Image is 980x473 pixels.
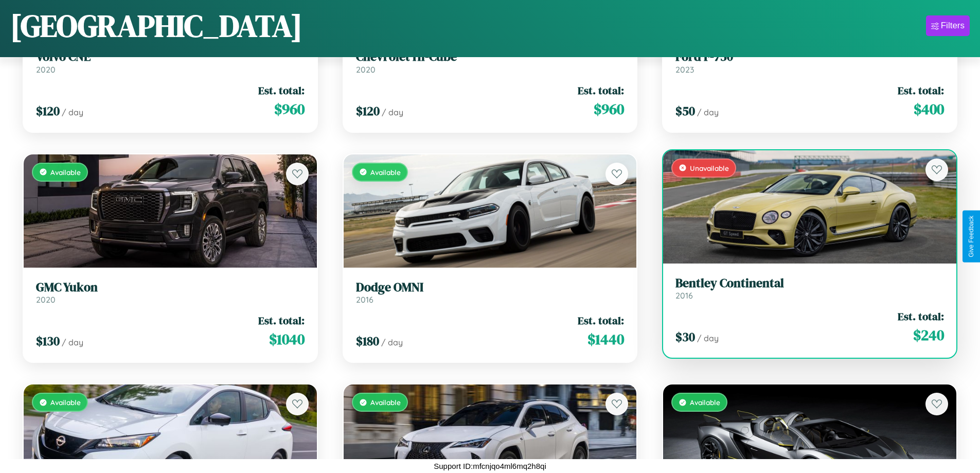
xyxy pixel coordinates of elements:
[36,280,305,305] a: GMC Yukon2020
[675,290,693,301] span: 2016
[50,398,81,407] span: Available
[675,102,695,119] span: $ 50
[62,107,83,117] span: / day
[381,337,403,347] span: / day
[690,398,720,407] span: Available
[36,332,60,349] span: $ 130
[697,107,719,117] span: / day
[36,294,56,305] span: 2020
[675,49,944,64] h3: Ford F-750
[675,64,694,75] span: 2023
[690,164,729,172] span: Unavailable
[434,459,546,473] p: Support ID: mfcnjqo4ml6mq2h8qi
[578,83,624,98] span: Est. total:
[36,280,305,295] h3: GMC Yukon
[10,5,302,47] h1: [GEOGRAPHIC_DATA]
[370,168,401,177] span: Available
[356,64,376,75] span: 2020
[675,276,944,291] h3: Bentley Continental
[914,99,944,119] span: $ 400
[382,107,403,117] span: / day
[968,216,975,257] div: Give Feedback
[370,398,401,407] span: Available
[356,332,379,349] span: $ 180
[258,313,305,328] span: Est. total:
[50,168,81,177] span: Available
[36,49,305,75] a: Volvo CNE2020
[675,328,695,345] span: $ 30
[36,49,305,64] h3: Volvo CNE
[675,276,944,301] a: Bentley Continental2016
[941,21,965,31] div: Filters
[913,325,944,345] span: $ 240
[356,294,373,305] span: 2016
[356,280,625,295] h3: Dodge OMNI
[594,99,624,119] span: $ 960
[356,280,625,305] a: Dodge OMNI2016
[269,329,305,349] span: $ 1040
[898,309,944,324] span: Est. total:
[258,83,305,98] span: Est. total:
[926,15,970,36] button: Filters
[356,49,625,75] a: Chevrolet Hi-Cube2020
[36,102,60,119] span: $ 120
[898,83,944,98] span: Est. total:
[62,337,83,347] span: / day
[587,329,624,349] span: $ 1440
[356,102,380,119] span: $ 120
[36,64,56,75] span: 2020
[274,99,305,119] span: $ 960
[697,333,719,343] span: / day
[675,49,944,75] a: Ford F-7502023
[356,49,625,64] h3: Chevrolet Hi-Cube
[578,313,624,328] span: Est. total:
